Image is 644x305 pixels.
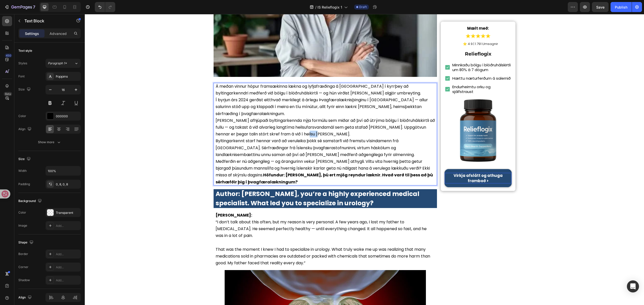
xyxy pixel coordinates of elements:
div: Styles [18,61,27,66]
span: IS Relieflogix 1 [317,5,342,10]
div: Add... [56,224,79,228]
strong: Relieflogix [380,37,407,43]
div: Width [18,169,27,173]
div: Corner [18,265,28,269]
span: Paragraph 1* [48,61,67,66]
h2: Rich Text Editor. Editing area: main [378,27,414,32]
div: Padding [18,182,30,186]
span: / [315,5,316,10]
div: Shape [18,239,34,246]
button: Show more [18,138,81,147]
img: gempages_578032762192134844-ad8fed41-9459-4d11-b2f8-1087d7021377.png [360,83,427,150]
div: Color [18,210,26,215]
img: gempages_578032762192134844-b767a10e-dd25-4eb7-921a-f46891849b88.webp [381,19,406,25]
h2: Rich Text Editor. Editing area: main [367,48,427,59]
div: 0, 8, 0, 8 [56,182,79,187]
div: Undo/Redo [95,2,115,12]
div: Add... [56,252,79,257]
iframe: Design area [85,14,644,305]
p: 7 [33,4,35,10]
p: Í byrjun árs 2024 gerðist eitthvað merkilegt á árlegu Þvagfæralæknisþinginu í [GEOGRAPHIC_DATA] —... [131,82,350,103]
div: Show more [38,140,61,145]
p: Meðferðin er nú aðgengileg — og árangurinn vekur [PERSON_NAME] athygli. Viltu vita hvernig þetta ... [131,144,350,171]
p: Settings [25,31,39,36]
p: ⁠⁠⁠⁠⁠⁠⁠ [378,28,413,32]
button: 7 [2,2,37,12]
div: Beta [4,92,12,96]
div: 000000 [56,114,79,119]
p: Hættu næturferðum á salernið [368,62,426,67]
div: Rich Text Editor. Editing area: main [129,69,352,171]
p: Byltingarkennt starf hennar varð að veruleika þökk sé samstarfi við fremstu vísindamenn frá [GEOG... [131,123,350,144]
div: Poppins [56,74,79,79]
p: ⁠⁠⁠⁠⁠⁠⁠ [360,36,426,44]
strong: Höfundur: [PERSON_NAME], þú ert mjög reyndur læknir. Hvað varð til þess að þú sérhæfðir þig í þva... [131,158,348,171]
strong: Virkja afslátt og athuga framboð > [369,159,418,169]
div: 450 [5,54,12,58]
div: Open Intercom Messenger [627,280,639,292]
h1: Rich Text Editor. Editing area: main [360,36,427,44]
a: Rich Text Editor. Editing area: main [360,155,427,173]
p: ⁠⁠⁠⁠⁠⁠⁠ [360,12,426,17]
p: Á meðan vinnur hópur framsækinna lækna og lyfjafræðinga á [GEOGRAPHIC_DATA] í kyrrþey að byltinga... [131,69,350,82]
div: Shadow [18,278,30,282]
p: “I don’t talk about this often, but my reason is very personal. A few years ago, I lost my father... [131,198,350,225]
div: Font [18,74,25,79]
div: Rich Text Editor. Editing area: main [360,159,426,169]
div: Image [18,223,27,228]
div: Publish [615,5,627,10]
p: Text Block [24,18,67,24]
div: Add... [56,278,79,283]
p: Minnkaðu bólgu í blöðruhálskirtli um 80% á 7 dögum [368,48,426,58]
div: Color [18,114,26,118]
h2: Rich Text Editor. Editing area: main [367,70,427,81]
div: Add... [56,265,79,270]
h2: Rich Text Editor. Editing area: main [367,61,426,67]
strong: [PERSON_NAME]: [131,198,167,204]
span: Save [596,5,605,9]
p: [PERSON_NAME] afhjúpaði byltingarkennda nýja formúlu sem miðar að því að útrýma bólgu í blöðruhál... [131,103,350,124]
button: Publish [611,2,632,12]
p: Endurheimtu orku og sjálfstraust [368,70,426,80]
div: Size [18,156,32,163]
span: Draft [359,5,367,9]
button: Save [592,2,609,12]
input: Auto [46,166,80,175]
button: Paragraph 1* [46,59,81,68]
p: That was the moment I knew I had to specialize in urology. What truly woke me up was realizing th... [131,232,350,252]
span: ⭐ 4.9 | 1.791 Umsagnir [378,27,413,32]
p: Advanced [50,31,67,36]
strong: Mælt með: [382,12,404,17]
div: Text style [18,48,32,53]
div: Transparent [56,211,79,215]
div: Align [18,126,32,133]
strong: Author: [PERSON_NAME], you’re a highly experienced medical specialist. What led you to specialize... [131,175,335,194]
div: Background [18,198,43,205]
div: Border [18,252,28,256]
div: Size [18,86,32,93]
h2: Rich Text Editor. Editing area: main [360,11,427,17]
div: Align [18,294,33,301]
